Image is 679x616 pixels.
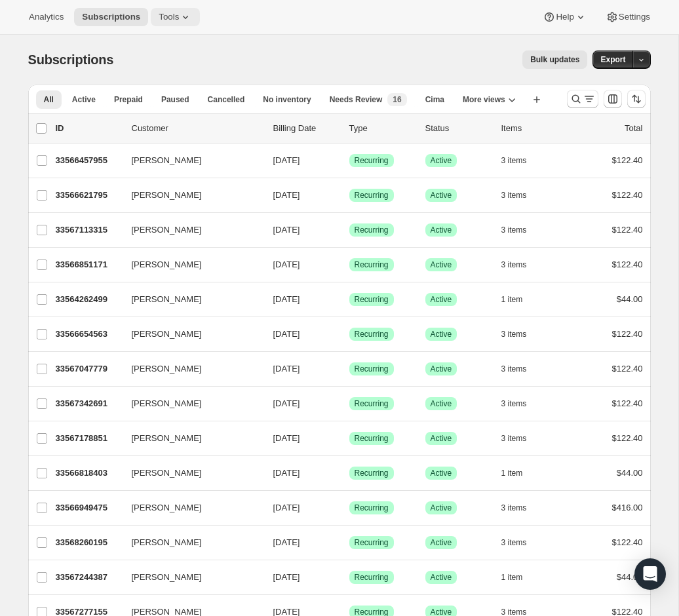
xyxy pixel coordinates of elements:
[501,329,527,339] span: 3 items
[132,122,263,135] p: Customer
[273,503,300,512] span: [DATE]
[132,189,202,202] span: [PERSON_NAME]
[627,90,646,108] button: Sort the results
[159,12,179,22] span: Tools
[56,360,643,378] div: 33567047779[PERSON_NAME][DATE]SuccessRecurringSuccessActive3 items$122.40
[273,225,300,235] span: [DATE]
[393,94,401,105] span: 16
[56,571,121,584] p: 33567244387
[556,12,573,22] span: Help
[355,503,389,513] span: Recurring
[132,223,202,237] span: [PERSON_NAME]
[124,428,255,449] button: [PERSON_NAME]
[132,397,202,410] span: [PERSON_NAME]
[349,122,415,135] div: Type
[72,94,96,105] span: Active
[501,256,541,274] button: 3 items
[612,260,643,269] span: $122.40
[56,397,121,410] p: 33567342691
[355,468,389,478] span: Recurring
[501,398,527,409] span: 3 items
[56,223,121,237] p: 33567113315
[612,364,643,374] span: $122.40
[56,328,121,341] p: 33566654563
[431,329,452,339] span: Active
[522,50,587,69] button: Bulk updates
[132,432,202,445] span: [PERSON_NAME]
[273,155,300,165] span: [DATE]
[124,185,255,206] button: [PERSON_NAME]
[612,398,643,408] span: $122.40
[501,433,527,444] span: 3 items
[501,186,541,204] button: 3 items
[501,533,541,552] button: 3 items
[431,433,452,444] span: Active
[598,8,658,26] button: Settings
[501,364,527,374] span: 3 items
[124,497,255,518] button: [PERSON_NAME]
[56,501,121,514] p: 33566949475
[355,294,389,305] span: Recurring
[132,293,202,306] span: [PERSON_NAME]
[132,501,202,514] span: [PERSON_NAME]
[56,536,121,549] p: 33568260195
[21,8,71,26] button: Analytics
[114,94,143,105] span: Prepaid
[56,533,643,552] div: 33568260195[PERSON_NAME][DATE]SuccessRecurringSuccessActive3 items$122.40
[501,360,541,378] button: 3 items
[273,398,300,408] span: [DATE]
[56,293,121,306] p: 33564262499
[208,94,245,105] span: Cancelled
[56,290,643,309] div: 33564262499[PERSON_NAME][DATE]SuccessRecurringSuccessActive1 item$44.00
[56,467,121,480] p: 33566818403
[612,433,643,443] span: $122.40
[273,433,300,443] span: [DATE]
[355,433,389,444] span: Recurring
[612,155,643,165] span: $122.40
[431,364,452,374] span: Active
[56,256,643,274] div: 33566851171[PERSON_NAME][DATE]SuccessRecurringSuccessActive3 items$122.40
[124,324,255,345] button: [PERSON_NAME]
[431,503,452,513] span: Active
[431,155,452,166] span: Active
[56,464,643,482] div: 33566818403[PERSON_NAME][DATE]SuccessRecurringSuccessActive1 item$44.00
[74,8,148,26] button: Subscriptions
[273,329,300,339] span: [DATE]
[56,362,121,375] p: 33567047779
[431,294,452,305] span: Active
[132,467,202,480] span: [PERSON_NAME]
[501,151,541,170] button: 3 items
[56,186,643,204] div: 33566621795[PERSON_NAME][DATE]SuccessRecurringSuccessActive3 items$122.40
[501,395,541,413] button: 3 items
[56,499,643,517] div: 33566949475[PERSON_NAME][DATE]SuccessRecurringSuccessActive3 items$416.00
[431,398,452,409] span: Active
[132,258,202,271] span: [PERSON_NAME]
[612,329,643,339] span: $122.40
[617,572,643,582] span: $44.00
[56,154,121,167] p: 33566457955
[273,468,300,478] span: [DATE]
[431,225,452,235] span: Active
[273,294,300,304] span: [DATE]
[634,558,666,590] div: Open Intercom Messenger
[501,464,537,482] button: 1 item
[273,572,300,582] span: [DATE]
[273,260,300,269] span: [DATE]
[56,568,643,587] div: 33567244387[PERSON_NAME][DATE]SuccessRecurringSuccessActive1 item$44.00
[82,12,140,22] span: Subscriptions
[124,532,255,553] button: [PERSON_NAME]
[355,329,389,339] span: Recurring
[425,122,491,135] p: Status
[501,468,523,478] span: 1 item
[431,190,452,201] span: Active
[425,94,444,105] span: Cima
[501,260,527,270] span: 3 items
[612,190,643,200] span: $122.40
[56,122,121,135] p: ID
[273,190,300,200] span: [DATE]
[501,225,527,235] span: 3 items
[56,395,643,413] div: 33567342691[PERSON_NAME][DATE]SuccessRecurringSuccessActive3 items$122.40
[455,90,524,109] button: More views
[132,571,202,584] span: [PERSON_NAME]
[56,258,121,271] p: 33566851171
